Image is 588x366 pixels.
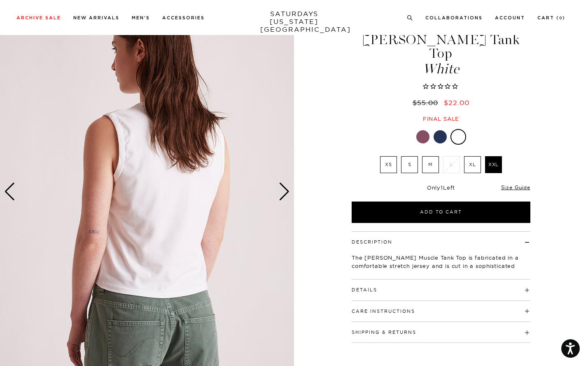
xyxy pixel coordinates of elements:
button: Care Instructions [352,309,415,314]
p: The [PERSON_NAME] Muscle Tank Top is fabricated in a comfortable stretch jersey and is cut in a s... [352,253,530,278]
a: Archive Sale [16,16,61,20]
span: White [350,62,532,76]
label: XXL [485,156,502,173]
div: Next slide [279,183,290,201]
a: Account [495,16,525,20]
a: Accessories [162,16,205,20]
h1: [PERSON_NAME] Tank Top [350,33,532,76]
a: Size Guide [501,184,530,190]
span: 1 [441,184,443,191]
button: Description [352,240,392,244]
button: Details [352,288,377,292]
a: Collaborations [425,16,483,20]
label: M [422,156,439,173]
span: Rated 0.0 out of 5 stars 0 reviews [350,82,532,91]
div: Previous slide [4,183,15,201]
label: XL [464,156,481,173]
a: Men's [132,16,150,20]
button: Shipping & Returns [352,330,416,335]
span: $22.00 [444,99,469,107]
label: XS [380,156,397,173]
label: S [401,156,418,173]
a: New Arrivals [73,16,119,20]
a: Cart (0) [537,16,565,20]
del: $55.00 [413,99,441,107]
div: Final sale [350,115,532,122]
a: SATURDAYS[US_STATE][GEOGRAPHIC_DATA] [260,10,328,33]
button: Add to Cart [352,202,530,223]
div: Only Left [352,184,530,191]
small: 0 [559,16,562,20]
